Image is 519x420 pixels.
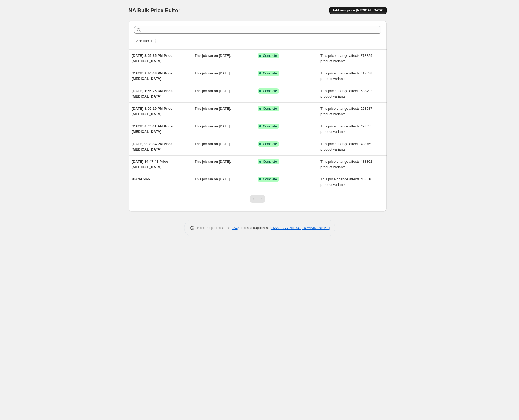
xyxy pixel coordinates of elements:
span: NA Bulk Price Editor [129,7,180,13]
span: This job ran on [DATE]. [195,71,231,75]
span: Complete [263,71,277,76]
span: [DATE] 1:55:25 AM Price [MEDICAL_DATA] [132,89,173,98]
span: Add filter [136,39,149,43]
span: This job ran on [DATE]. [195,89,231,93]
span: This job ran on [DATE]. [195,124,231,128]
span: This price change affects 488769 product variants. [320,142,372,151]
span: Complete [263,177,277,181]
nav: Pagination [250,195,265,203]
span: This price change affects 523587 product variants. [320,106,372,116]
span: This job ran on [DATE]. [195,159,231,164]
span: This price change affects 488802 product variants. [320,159,372,169]
span: [DATE] 8:55:41 AM Price [MEDICAL_DATA] [132,124,173,134]
span: [DATE] 9:08:34 PM Price [MEDICAL_DATA] [132,142,173,151]
button: Add filter [134,38,156,44]
span: This job ran on [DATE]. [195,106,231,111]
a: FAQ [232,226,239,230]
span: [DATE] 3:05:35 PM Price [MEDICAL_DATA] [132,54,173,63]
span: [DATE] 8:09:19 PM Price [MEDICAL_DATA] [132,106,173,116]
a: [EMAIL_ADDRESS][DOMAIN_NAME] [270,226,330,230]
span: BFCM 50% [132,177,150,181]
span: This price change affects 488810 product variants. [320,177,372,187]
span: Complete [263,106,277,111]
span: [DATE] 14:47:41 Price [MEDICAL_DATA] [132,159,168,169]
span: This job ran on [DATE]. [195,142,231,146]
span: This job ran on [DATE]. [195,54,231,58]
span: Add new price [MEDICAL_DATA] [333,8,383,12]
span: Complete [263,142,277,146]
span: [DATE] 2:36:48 PM Price [MEDICAL_DATA] [132,71,173,81]
span: This price change affects 498055 product variants. [320,124,372,134]
span: or email support at [239,226,270,230]
span: This price change affects 878829 product variants. [320,54,372,63]
button: Add new price [MEDICAL_DATA] [329,7,386,14]
span: This price change affects 533492 product variants. [320,89,372,98]
span: Need help? Read the [197,226,232,230]
span: This job ran on [DATE]. [195,177,231,181]
span: This price change affects 617538 product variants. [320,71,372,81]
span: Complete [263,124,277,128]
span: Complete [263,89,277,93]
span: Complete [263,159,277,164]
span: Complete [263,54,277,58]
